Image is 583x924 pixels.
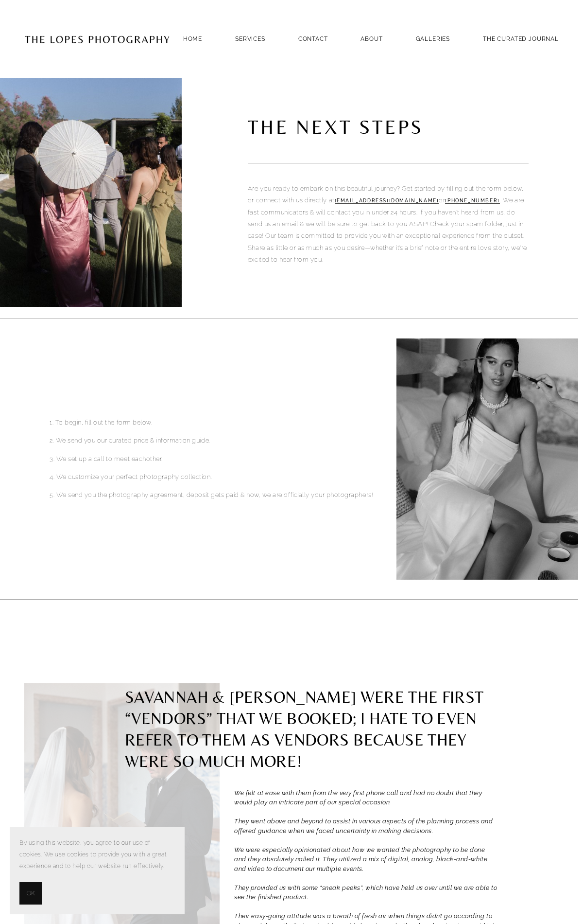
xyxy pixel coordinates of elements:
[248,111,442,143] code: the next steps
[50,489,380,501] p: 5. We send you the photography agreement, deposit gets paid & now, we are officially your photogr...
[50,453,380,465] p: 3. We set up a call to meet eachother.
[19,882,42,905] button: OK
[50,471,380,483] p: 4. We customize your perfect photography collection.
[125,688,488,771] p: Savannah & [PERSON_NAME] were the first “vendors” that we booked; I hate to even refer to them as...
[298,32,328,45] a: Contact
[19,837,175,872] p: By using this website, you agree to our use of cookies. We use cookies to provide you with a grea...
[10,827,185,914] section: Cookie banner
[360,32,382,45] a: ABOUT
[235,36,265,42] a: SERVICES
[183,32,202,45] a: Home
[335,198,439,204] a: [EMAIL_ADDRESS][DOMAIN_NAME]
[483,32,559,45] a: THE CURATED JOURNAL
[27,888,34,899] span: OK
[445,198,499,204] a: [PHONE_NUMBER]
[50,435,380,446] p: 2. We send you our curated price & information guide.
[50,417,380,428] p: 1. To begin, fill out the form below.
[24,15,170,63] img: Portugal Wedding Photographer | The Lopes Photography
[416,32,450,45] a: GALLERIES
[248,183,529,266] p: Are you ready to embark on this beautiful journey? Get started by filling out the form below, or ...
